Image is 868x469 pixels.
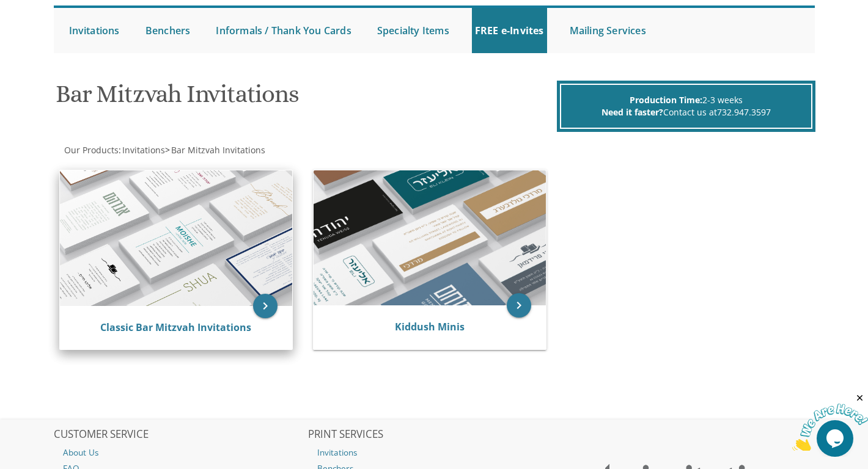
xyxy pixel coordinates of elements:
[171,144,265,156] span: Bar Mitzvah Invitations
[54,429,306,441] h2: CUSTOMER SERVICE
[308,445,561,460] a: Invitations
[314,170,546,306] img: Kiddush Minis
[630,94,702,106] span: Production Time:
[170,144,265,156] a: Bar Mitzvah Invitations
[60,170,292,306] img: Classic Bar Mitzvah Invitations
[308,429,561,441] h2: PRINT SERVICES
[792,393,868,451] iframe: chat widget
[100,321,251,334] a: Classic Bar Mitzvah Invitations
[472,8,547,53] a: FREE e-Invites
[253,294,278,318] a: keyboard_arrow_right
[717,106,771,118] a: 732.947.3597
[66,8,123,53] a: Invitations
[56,81,554,117] h1: Bar Mitzvah Invitations
[395,320,465,333] a: Kiddush Minis
[507,293,531,318] a: keyboard_arrow_right
[63,144,119,156] a: Our Products
[122,144,165,156] span: Invitations
[213,8,354,53] a: Informals / Thank You Cards
[601,106,663,118] span: Need it faster?
[374,8,452,53] a: Specialty Items
[560,84,812,129] div: 2-3 weeks Contact us at
[567,8,649,53] a: Mailing Services
[54,445,306,460] a: About Us
[142,8,194,53] a: Benchers
[165,144,265,156] span: >
[121,144,165,156] a: Invitations
[54,144,435,156] div: :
